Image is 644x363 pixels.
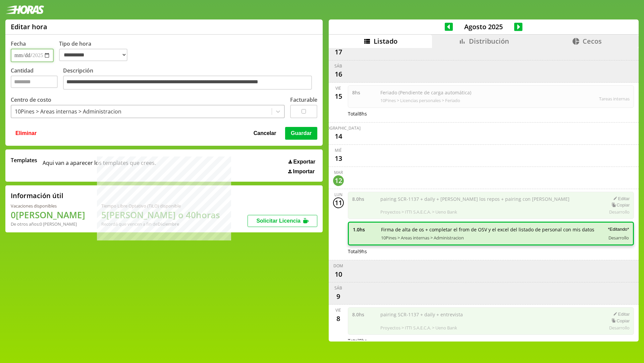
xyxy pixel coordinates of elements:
[334,63,342,69] div: sáb
[256,218,301,224] span: Solicitar Licencia
[11,156,37,164] span: Templates
[43,156,156,175] span: Aqui van a aparecer los templates que crees.
[11,76,58,88] input: Cantidad
[59,40,133,62] label: Tipo de hora
[11,191,63,200] h2: Información útil
[333,291,344,302] div: 9
[15,108,121,115] div: 10Pines > Areas internas > Administracion
[316,125,361,131] div: [DEMOGRAPHIC_DATA]
[11,96,51,103] label: Centro de costo
[286,158,317,165] button: Exportar
[101,209,220,221] h1: 5 [PERSON_NAME] o 40 horas
[11,67,63,91] label: Cantidad
[158,221,179,227] b: Diciembre
[333,263,343,269] div: dom
[252,127,278,140] button: Cancelar
[63,67,317,91] label: Descripción
[335,307,341,313] div: vie
[348,248,634,255] div: Total 9 hs
[333,69,344,80] div: 16
[293,159,315,165] span: Exportar
[59,49,127,61] select: Tipo de hora
[290,96,317,103] label: Facturable
[333,47,344,57] div: 17
[11,203,85,209] div: Vacaciones disponibles
[329,48,639,341] div: scrollable content
[13,127,39,140] button: Eliminar
[374,37,397,46] span: Listado
[333,153,344,164] div: 13
[11,221,85,227] div: De otros años: 0 [PERSON_NAME]
[334,170,343,175] div: mar
[469,37,509,46] span: Distribución
[285,127,317,140] button: Guardar
[333,91,344,102] div: 15
[348,337,634,344] div: Total 8 hs
[335,147,342,153] div: mié
[335,85,341,91] div: vie
[333,197,344,208] div: 11
[453,22,514,31] span: Agosto 2025
[333,269,344,279] div: 10
[101,203,220,209] div: Tiempo Libre Optativo (TiLO) disponible
[11,40,26,47] label: Fecha
[101,221,220,227] div: Recordá que vencen a fin de
[333,131,344,142] div: 14
[583,37,602,46] span: Cecos
[333,175,344,186] div: 12
[63,76,312,90] textarea: Descripción
[5,5,44,14] img: logotipo
[11,209,85,221] h1: 0 [PERSON_NAME]
[348,110,634,117] div: Total 8 hs
[334,285,342,291] div: sáb
[334,192,342,197] div: lun
[293,169,315,175] span: Importar
[333,313,344,324] div: 8
[11,22,47,31] h1: Editar hora
[248,215,317,227] button: Solicitar Licencia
